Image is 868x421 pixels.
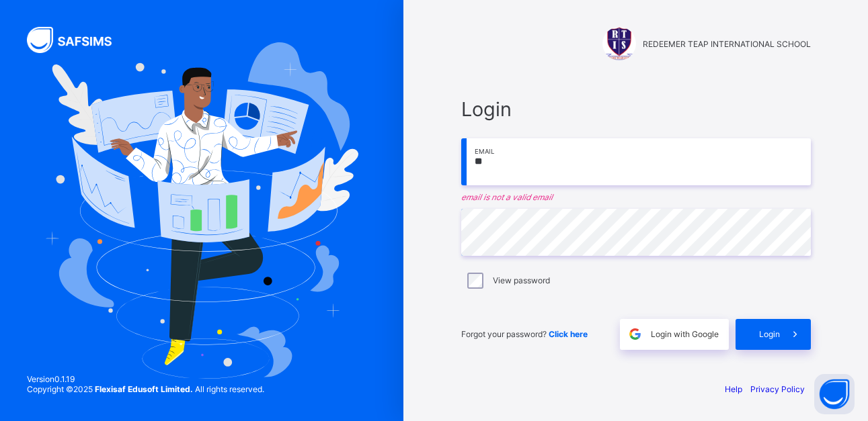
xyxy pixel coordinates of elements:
img: SAFSIMS Logo [27,27,128,53]
span: Forgot your password? [461,329,588,339]
label: View password [493,275,550,285]
span: Login [759,329,780,339]
a: Help [725,384,742,394]
span: REDEEMER TEAP INTERNATIONAL SCHOOL [643,39,811,49]
span: Login [461,97,811,121]
span: Login with Google [651,329,719,339]
img: Hero Image [45,42,358,379]
span: Copyright © 2025 All rights reserved. [27,384,264,394]
em: email is not a valid email [461,192,811,202]
button: Open asap [814,374,855,414]
strong: Flexisaf Edusoft Limited. [95,384,193,394]
img: google.396cfc9801f0270233282035f929180a.svg [627,326,643,342]
a: Click here [549,329,588,339]
a: Privacy Policy [750,384,805,394]
span: Version 0.1.19 [27,374,264,384]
